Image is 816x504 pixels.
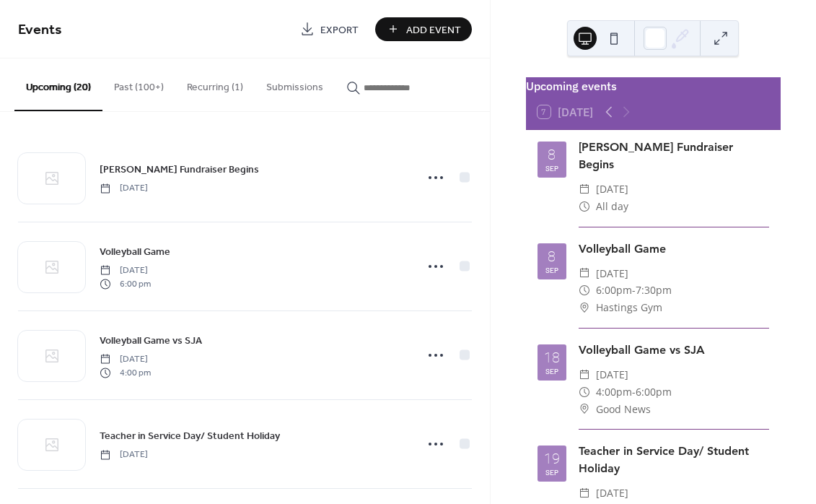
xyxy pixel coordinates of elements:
[579,383,590,401] div: ​
[596,265,628,282] span: [DATE]
[548,147,556,162] div: 8
[100,334,202,349] span: Volleyball Game vs SJA
[596,282,632,299] span: 6:00pm
[320,22,359,38] span: Export
[545,368,558,375] div: Sep
[579,265,590,282] div: ​
[579,198,590,215] div: ​
[544,350,560,365] div: 18
[632,383,636,401] span: -
[596,401,651,418] span: Good News
[545,266,558,274] div: Sep
[579,139,769,173] div: [PERSON_NAME] Fundraiser Begins
[175,58,255,110] button: Recurring (1)
[100,366,151,379] span: 4:00 pm
[579,240,769,258] div: Volleyball Game
[100,429,280,444] span: Teacher in Service Day/ Student Holiday
[375,17,472,41] button: Add Event
[102,58,175,110] button: Past (100+)
[100,448,148,461] span: [DATE]
[14,58,102,111] button: Upcoming (20)
[100,245,170,260] span: Volleyball Game
[596,181,628,198] span: [DATE]
[596,198,628,215] span: All day
[100,277,151,290] span: 6:00 pm
[579,282,590,299] div: ​
[100,161,259,178] a: [PERSON_NAME] Fundraiser Begins
[544,451,560,466] div: 19
[545,469,558,476] div: Sep
[579,485,590,502] div: ​
[100,332,202,349] a: Volleyball Game vs SJA
[289,17,369,41] a: Export
[100,264,151,277] span: [DATE]
[632,282,636,299] span: -
[100,353,151,366] span: [DATE]
[100,182,148,195] span: [DATE]
[579,299,590,316] div: ​
[579,181,590,198] div: ​
[526,77,781,95] div: Upcoming events
[406,22,461,38] span: Add Event
[548,249,556,264] div: 8
[579,366,590,383] div: ​
[579,401,590,418] div: ​
[636,282,672,299] span: 7:30pm
[596,383,632,401] span: 4:00pm
[255,58,335,110] button: Submissions
[596,485,628,502] span: [DATE]
[579,342,769,359] div: Volleyball Game vs SJA
[100,427,280,444] a: Teacher in Service Day/ Student Holiday
[636,383,672,401] span: 6:00pm
[100,243,170,260] a: Volleyball Game
[596,299,662,316] span: Hastings Gym
[545,165,558,172] div: Sep
[579,443,769,477] div: Teacher in Service Day/ Student Holiday
[18,16,62,44] span: Events
[100,162,259,178] span: [PERSON_NAME] Fundraiser Begins
[596,366,628,383] span: [DATE]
